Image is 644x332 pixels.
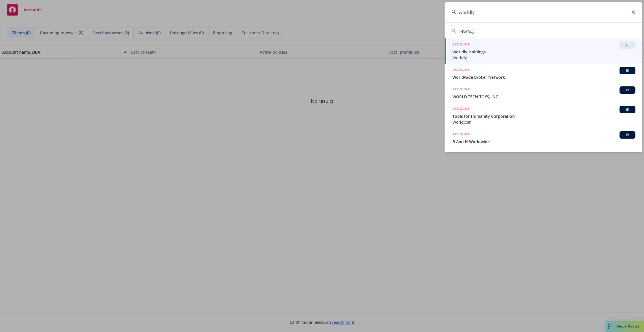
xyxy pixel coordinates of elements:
span: BI [622,68,633,73]
a: ACCOUNTBIWorldwide Broker Network [445,64,642,83]
h5: ACCOUNT [452,106,470,113]
input: Search... [445,2,642,22]
span: Worldcoin [452,119,635,125]
span: Worldly [460,29,474,34]
h5: ACCOUNT [452,131,470,138]
span: Tools for Humanity Corporation [452,113,635,119]
a: ACCOUNTBITools for Humanity CorporationWorldcoin [445,103,642,128]
span: BI [622,88,633,93]
span: WORLD TECH TOYS, INC. [452,94,635,100]
a: ACCOUNTBIB And H Worldwide [445,128,642,148]
span: TR [622,43,633,48]
span: Worldwide Broker Network [452,74,635,80]
h5: ACCOUNT [452,86,470,93]
span: BI [622,107,633,112]
h5: ACCOUNT [452,67,470,74]
h5: ACCOUNT [452,41,470,48]
span: B And H Worldwide [452,139,635,145]
a: ACCOUNTBIWORLD TECH TOYS, INC. [445,83,642,103]
span: Worldly [452,55,635,61]
a: ACCOUNTTRWorldly HoldingsWorldly [445,38,642,64]
span: BI [622,132,633,137]
span: Worldly Holdings [452,49,635,55]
